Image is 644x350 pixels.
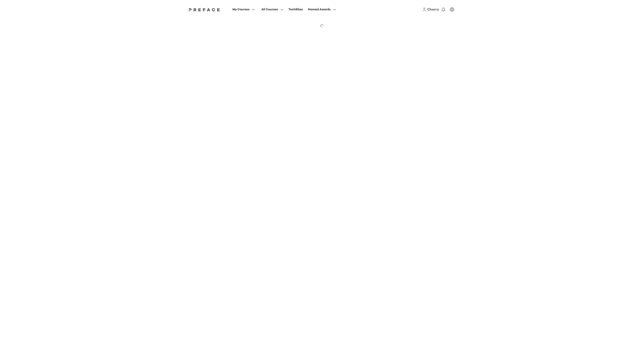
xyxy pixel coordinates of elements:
[427,8,439,11] span: Cherry
[188,8,221,11] img: Preface Logo
[260,7,285,12] button: All Courses
[307,7,337,12] button: Nomad Awards
[288,7,303,12] div: TechBites
[427,7,439,12] a: Cherry
[308,7,331,12] span: Nomad Awards
[261,7,278,12] span: All Courses
[188,8,221,11] a: Preface Logo
[231,7,256,12] button: My Courses
[232,7,249,12] span: My Courses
